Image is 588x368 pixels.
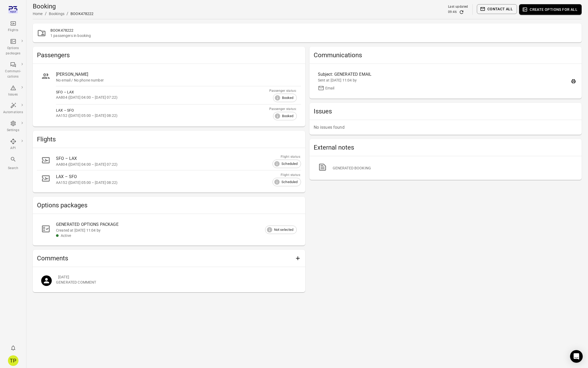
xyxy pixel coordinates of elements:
span: Booked [279,95,297,101]
div: AA152 ([DATE] 05:00 – [DATE] 08:22) [56,113,269,118]
button: Create options for all [519,4,582,15]
div: 2 Oct 2025 11:04 [58,274,69,280]
div: SFO – LAX [56,89,269,95]
div: Active [61,233,288,238]
h2: Issues [314,107,578,116]
div: 09:46 [448,9,457,15]
div: TP [8,355,18,366]
div: Search [3,166,23,171]
div: GENERATED BOOKING [333,165,573,171]
button: Notifications [8,343,18,353]
div: Settings [3,128,23,133]
button: Tómas Páll Máté [6,353,21,368]
a: Automations [1,101,25,117]
li: / [45,11,47,17]
span: Booked [279,113,297,119]
h2: Passengers [37,51,301,59]
div: API [3,146,23,151]
div: Open Intercom Messenger [570,350,583,363]
button: Search [1,155,25,172]
button: Refresh data [459,9,464,15]
span: Scheduled [279,179,300,185]
p: No issues found [314,124,578,131]
div: Options packages [3,46,23,56]
div: BOOK478222 [70,11,94,16]
button: Contact all [477,4,517,14]
span: Not selected [271,227,297,232]
div: LAX – SFO [56,108,269,113]
button: Add comment [293,253,303,264]
a: GENERATED OPTIONS PACKAGECreated at [DATE] 11:04 byActive [37,218,301,241]
div: AA804 ([DATE] 04:00 – [DATE] 07:22) [56,162,288,167]
a: Flights [1,19,25,35]
div: Subject: GENERATED EMAIL [318,71,503,78]
span: Scheduled [279,161,300,166]
div: Issues [3,92,23,97]
h1: Booking [33,2,94,11]
a: [PERSON_NAME]No email / No phone number [37,68,301,86]
a: Issues [1,83,25,99]
button: Export email to PDF [570,77,577,85]
div: LAX – SFO [56,174,288,180]
div: Last updated [448,4,468,9]
h2: BOOK478222 [50,28,577,33]
div: AA804 ([DATE] 04:00 – [DATE] 07:22) [56,95,269,100]
a: LAX – SFOAA152 ([DATE] 05:00 – [DATE] 08:22) [37,170,301,188]
div: Sent at [DATE] 11:04 by [318,78,565,83]
div: Automations [3,110,23,115]
div: Passenger status: [269,88,297,94]
a: Settings [1,119,25,135]
div: Passenger status: [269,107,297,112]
div: [PERSON_NAME] [56,71,297,78]
div: Email [325,85,335,91]
div: GENERATED COMMENT [56,280,297,285]
nav: Breadcrumbs [33,11,94,17]
div: No email / No phone number [56,78,297,83]
a: Home [33,12,43,16]
a: SFO – LAXAA804 ([DATE] 04:00 – [DATE] 07:22)Passenger status:Booked [37,86,301,104]
div: Created at [DATE] 11:04 by [56,228,288,233]
h2: Comments [37,254,293,262]
h2: Options packages [37,201,301,209]
h2: External notes [314,143,578,152]
a: LAX – SFOAA152 ([DATE] 05:00 – [DATE] 08:22)Passenger status:Booked [37,104,301,122]
div: GENERATED OPTIONS PACKAGE [56,221,288,228]
div: Flight status: [272,154,301,160]
h2: Communications [314,51,578,59]
a: Subject: GENERATED EMAILSent at [DATE] 11:04 byEmail [314,68,578,94]
div: SFO – LAX [56,155,288,162]
div: Flights [3,28,23,33]
div: Bookings [49,11,64,16]
div: 1 passengers in booking [50,33,577,38]
a: API [1,137,25,152]
div: AA152 ([DATE] 05:00 – [DATE] 08:22) [56,180,288,185]
a: SFO – LAXAA804 ([DATE] 04:00 – [DATE] 07:22) [37,152,301,170]
span: Export email to PDF [570,78,577,83]
li: / [67,11,68,17]
a: Options packages [1,37,25,58]
a: Communi-cations [1,60,25,81]
h2: Flights [37,135,301,144]
div: Communi-cations [3,69,23,79]
div: Flight status: [272,173,301,178]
